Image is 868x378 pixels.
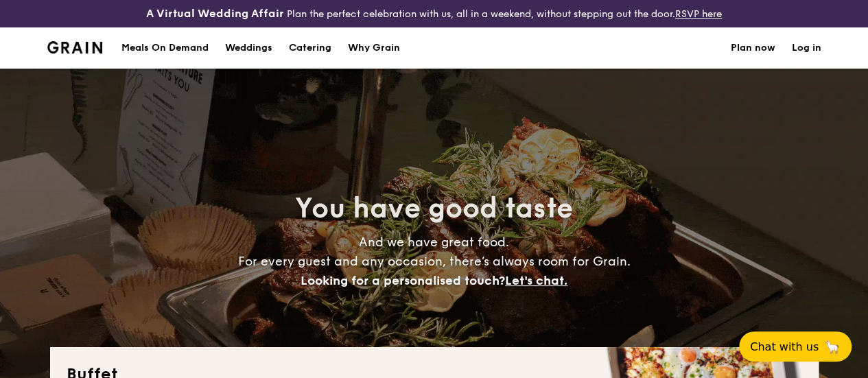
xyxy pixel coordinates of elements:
a: RSVP here [675,8,722,20]
h1: Catering [289,27,331,69]
a: Meals On Demand [113,27,217,69]
a: Logotype [47,41,103,54]
button: Chat with us🦙 [739,331,852,362]
div: Plan the perfect celebration with us, all in a weekend, without stepping out the door. [145,5,723,22]
div: Weddings [225,27,272,69]
span: And we have great food. For every guest and any occasion, there’s always room for Grain. [238,235,631,288]
span: 🦙 [824,339,841,355]
a: Catering [281,27,340,69]
div: Why Grain [348,27,400,69]
a: Plan now [731,27,775,69]
a: Why Grain [340,27,408,69]
h4: A Virtual Wedding Affair [146,5,284,22]
span: Looking for a personalised touch? [301,273,505,288]
a: Log in [792,27,821,69]
span: Chat with us [750,340,819,353]
span: Let's chat. [505,273,567,288]
div: Meals On Demand [121,27,209,69]
a: Weddings [217,27,281,69]
span: You have good taste [295,192,573,225]
img: Grain [47,41,103,54]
